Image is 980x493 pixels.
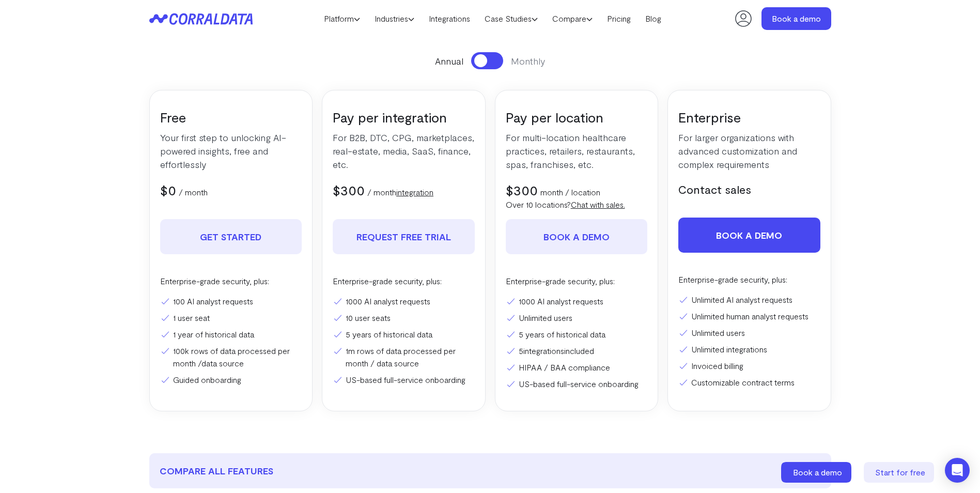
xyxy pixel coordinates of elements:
span: Annual [435,54,463,68]
p: Your first step to unlocking AI-powered insights, free and effortlessly [160,131,302,171]
a: Book a demo [678,218,820,253]
p: For multi-location healthcare practices, retailers, restaurants, spas, franchises, etc. [506,131,648,171]
li: Invoiced billing [678,360,820,372]
span: Book a demo [793,467,842,477]
a: Start for free [864,462,936,483]
li: HIPAA / BAA compliance [506,361,648,374]
p: / month [179,186,208,198]
p: Enterprise-grade security, plus: [678,273,820,286]
a: Compare [545,11,600,26]
li: US-based full-service onboarding [333,374,475,386]
li: 5 included [506,345,648,357]
span: $300 [333,182,365,198]
h5: Contact sales [678,181,820,197]
li: 1000 AI analyst requests [506,295,648,307]
a: integration [396,187,433,197]
li: Unlimited users [506,312,648,324]
li: 5 years of historical data [333,328,475,341]
a: Industries [367,11,422,26]
p: Enterprise-grade security, plus: [333,275,475,287]
li: 100 AI analyst requests [160,295,302,307]
a: data source [201,358,244,368]
h3: Enterprise [678,109,820,126]
li: US-based full-service onboarding [506,378,648,390]
li: Guided onboarding [160,374,302,386]
p: For larger organizations with advanced customization and complex requirements [678,131,820,171]
a: Chat with sales. [571,199,625,209]
a: Book a demo [781,462,853,483]
p: / month [367,186,433,198]
p: Enterprise-grade security, plus: [160,275,302,287]
a: Book a demo [506,219,648,254]
span: Monthly [511,54,545,68]
h3: Free [160,109,302,126]
div: Open Intercom Messenger [945,458,970,483]
li: Unlimited integrations [678,343,820,356]
li: 1 user seat [160,312,302,324]
li: 5 years of historical data [506,328,648,341]
a: Book a demo [761,7,831,30]
a: Get Started [160,219,302,254]
li: 10 user seats [333,312,475,324]
p: Enterprise-grade security, plus: [506,275,648,287]
span: $300 [506,182,538,198]
span: $0 [160,182,176,198]
a: Platform [317,11,367,26]
li: Customizable contract terms [678,376,820,389]
a: integrations [523,346,564,356]
li: 1 year of historical data [160,328,302,341]
p: For B2B, DTC, CPG, marketplaces, real-estate, media, SaaS, finance, etc. [333,131,475,171]
a: Blog [638,11,668,26]
h3: Pay per location [506,109,648,126]
li: 100k rows of data processed per month / [160,345,302,369]
p: Over 10 locations? [506,198,648,211]
li: Unlimited AI analyst requests [678,294,820,306]
h3: Pay per integration [333,109,475,126]
li: Unlimited users [678,327,820,339]
p: month / location [540,186,600,198]
a: REQUEST FREE TRIAL [333,219,475,254]
button: compare all features [149,453,831,488]
a: Case Studies [477,11,545,26]
a: Integrations [422,11,477,26]
li: Unlimited human analyst requests [678,310,820,322]
span: Start for free [875,467,925,477]
a: Pricing [600,11,638,26]
li: 1m rows of data processed per month / data source [333,345,475,369]
li: 1000 AI analyst requests [333,295,475,307]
